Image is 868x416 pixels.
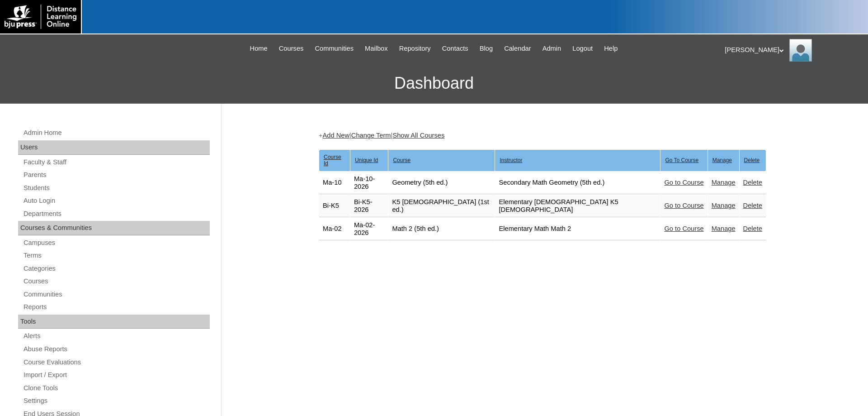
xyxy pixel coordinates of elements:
[393,157,410,163] u: Course
[5,63,863,104] h3: Dashboard
[23,169,210,181] a: Parents
[350,172,388,194] td: Ma-10-2026
[392,132,444,139] a: Show All Courses
[319,218,350,240] td: Ma-02
[23,344,210,355] a: Abuse Reports
[388,195,495,217] td: K5 [DEMOGRAPHIC_DATA] (1st ed.)
[495,195,660,217] td: Elementary [DEMOGRAPHIC_DATA] K5 [DEMOGRAPHIC_DATA]
[23,395,210,406] a: Settings
[712,157,732,163] u: Manage
[388,218,495,240] td: Math 2 (5th ed.)
[743,225,762,232] a: Delete
[500,43,535,54] a: Calendar
[18,221,210,235] div: Courses & Communities
[23,357,210,368] a: Course Evaluations
[18,315,210,329] div: Tools
[360,43,392,54] a: Mailbox
[250,43,268,54] span: Home
[355,157,378,163] u: Unique Id
[712,225,736,232] a: Manage
[725,39,859,62] div: [PERSON_NAME]
[388,172,495,194] td: Geometry (5th ed.)
[23,289,210,300] a: Communities
[743,202,762,209] a: Delete
[245,43,272,54] a: Home
[18,140,210,155] div: Users
[5,5,76,29] img: logo-white.png
[495,218,660,240] td: Elementary Math Math 2
[504,43,531,54] span: Calendar
[279,43,304,54] span: Courses
[480,43,493,54] span: Blog
[399,43,431,54] span: Repository
[495,172,660,194] td: Secondary Math Geometry (5th ed.)
[744,157,760,163] u: Delete
[365,43,388,54] span: Mailbox
[23,237,210,249] a: Campuses
[350,195,388,217] td: Bi-K5-2026
[23,195,210,206] a: Auto Login
[395,43,435,54] a: Repository
[324,154,341,167] u: Course Id
[23,127,210,139] a: Admin Home
[664,225,703,232] a: Go to Course
[438,43,473,54] a: Contacts
[712,179,736,186] a: Manage
[23,208,210,220] a: Departments
[319,131,766,140] div: + | |
[789,39,812,62] img: Pam Miller / Distance Learning Online Staff
[538,43,566,54] a: Admin
[743,179,762,186] a: Delete
[274,43,308,54] a: Courses
[23,369,210,381] a: Import / Export
[23,330,210,342] a: Alerts
[350,218,388,240] td: Ma-02-2026
[572,43,593,54] span: Logout
[23,250,210,261] a: Terms
[712,202,736,209] a: Manage
[500,157,522,163] u: Instructor
[23,182,210,194] a: Students
[23,383,210,394] a: Clone Tools
[542,43,561,54] span: Admin
[475,43,497,54] a: Blog
[323,132,349,139] a: Add New
[568,43,597,54] a: Logout
[310,43,358,54] a: Communities
[23,276,210,287] a: Courses
[604,43,618,54] span: Help
[599,43,622,54] a: Help
[319,195,350,217] td: Bi-K5
[442,43,468,54] span: Contacts
[319,172,350,194] td: Ma-10
[23,263,210,274] a: Categories
[664,179,703,186] a: Go to Course
[351,132,391,139] a: Change Term
[23,157,210,168] a: Faculty & Staff
[315,43,354,54] span: Communities
[664,202,703,209] a: Go to Course
[665,157,698,163] u: Go To Course
[23,301,210,313] a: Reports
